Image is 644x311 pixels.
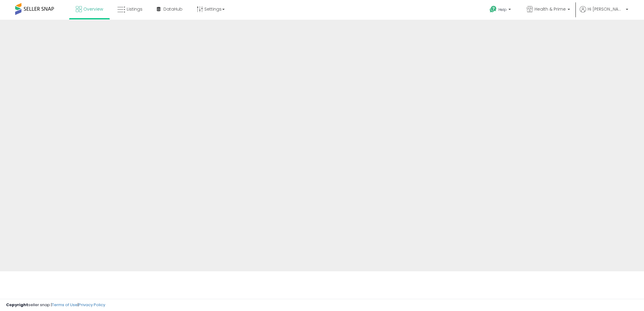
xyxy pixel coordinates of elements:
[485,1,517,20] a: Help
[163,6,183,12] span: DataHub
[535,6,566,12] span: Health & Prime
[489,5,497,13] i: Get Help
[127,6,143,12] span: Listings
[588,6,624,12] span: Hi [PERSON_NAME]
[498,7,507,12] span: Help
[580,6,628,20] a: Hi [PERSON_NAME]
[83,6,103,12] span: Overview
